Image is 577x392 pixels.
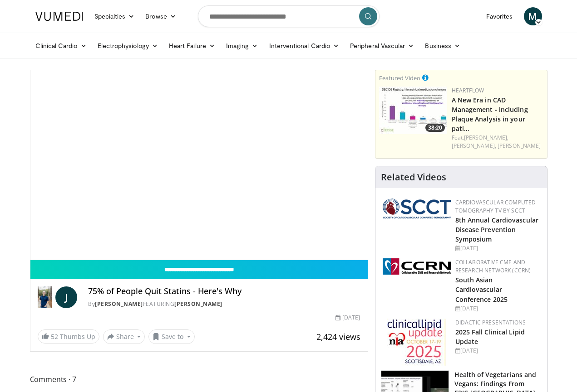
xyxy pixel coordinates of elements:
[379,74,420,82] small: Featured Video
[455,347,540,355] div: [DATE]
[464,134,508,141] a: [PERSON_NAME],
[455,198,536,214] a: Cardiovascular Computed Tomography TV by SCCT
[89,7,140,25] a: Specialties
[387,319,446,366] img: d65bce67-f81a-47c5-b47d-7b8806b59ca8.jpg.150x105_q85_autocrop_double_scale_upscale_version-0.2.jpg
[455,328,525,346] a: 2025 Fall Clinical Lipid Update
[148,329,195,344] button: Save to
[316,331,360,342] span: 2,424 views
[88,286,360,296] h4: 75% of People Quit Statins - Here's Why
[30,70,368,260] video-js: Video Player
[30,37,92,55] a: Clinical Cardio
[383,198,451,218] img: 51a70120-4f25-49cc-93a4-67582377e75f.png.150x105_q85_autocrop_double_scale_upscale_version-0.2.png
[379,87,447,134] a: 38:20
[419,37,466,55] a: Business
[38,329,99,344] a: 52 Thumbs Up
[383,258,451,275] img: a04ee3ba-8487-4636-b0fb-5e8d268f3737.png.150x105_q85_autocrop_double_scale_upscale_version-0.2.png
[452,96,528,133] a: A New Era in CAD Management - including Plaque Analysis in your pati…
[345,37,419,55] a: Peripheral Vascular
[221,37,264,55] a: Imaging
[51,332,58,341] span: 52
[452,134,543,150] div: Feat.
[140,7,182,25] a: Browse
[381,172,446,183] h4: Related Videos
[455,305,540,313] div: [DATE]
[103,329,145,344] button: Share
[35,12,84,21] img: VuMedi Logo
[264,37,345,55] a: Interventional Cardio
[88,300,360,308] div: By FEATURING
[481,7,518,25] a: Favorites
[174,300,222,308] a: [PERSON_NAME]
[455,216,539,243] a: 8th Annual Cardiovascular Disease Prevention Symposium
[425,124,445,132] span: 38:20
[92,37,163,55] a: Electrophysiology
[498,142,541,150] a: [PERSON_NAME]
[55,286,77,308] a: J
[30,373,368,385] span: Comments 7
[379,87,447,134] img: 738d0e2d-290f-4d89-8861-908fb8b721dc.150x105_q85_crop-smart_upscale.jpg
[452,142,496,150] a: [PERSON_NAME],
[163,37,221,55] a: Heart Failure
[455,244,540,252] div: [DATE]
[38,286,52,308] img: Dr. Jordan Rennicke
[455,276,508,303] a: South Asian Cardiovascular Conference 2025
[455,258,531,274] a: Collaborative CME and Research Network (CCRN)
[455,319,540,327] div: Didactic Presentations
[198,5,380,27] input: Search topics, interventions
[524,7,542,25] a: M
[335,314,360,322] div: [DATE]
[95,300,143,308] a: [PERSON_NAME]
[452,87,484,94] a: Heartflow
